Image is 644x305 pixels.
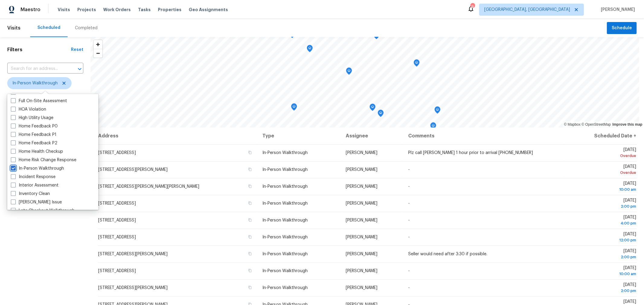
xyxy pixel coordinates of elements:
div: Scheduled [37,25,60,31]
label: Inventory Clean [11,191,50,197]
span: [DATE] [570,148,636,159]
label: Late Checkout Walkthrough [11,208,75,214]
span: In-Person Walkthrough [262,235,308,239]
button: Copy Address [247,234,253,240]
span: In-Person Walkthrough [262,286,308,290]
span: - [408,269,410,273]
label: In-Person Walkthrough [11,165,64,171]
a: Mapbox [564,122,581,127]
span: [DATE] [570,181,636,193]
span: In-Person Walkthrough [262,252,308,256]
span: [STREET_ADDRESS] [98,269,136,273]
label: Full On-Site Assessment [11,98,67,104]
span: In-Person Walkthrough [262,151,308,155]
th: Assignee [341,127,403,144]
button: Zoom out [94,49,102,58]
span: Visits [7,21,21,35]
div: Map marker [291,103,297,113]
span: [PERSON_NAME] [346,269,377,273]
span: [STREET_ADDRESS] [98,218,136,222]
button: Copy Address [247,251,253,256]
div: Map marker [430,122,436,132]
div: Map marker [434,106,441,116]
span: [DATE] [570,215,636,226]
span: [PERSON_NAME] [346,168,377,172]
span: [STREET_ADDRESS] [98,151,136,155]
span: [PERSON_NAME] [346,235,377,239]
span: In-Person Walkthrough [262,184,308,189]
span: Projects [77,7,96,13]
div: 12:00 pm [570,237,636,243]
span: - [408,235,410,239]
span: [DATE] [570,165,636,176]
div: 2:00 pm [570,288,636,294]
span: - [408,168,410,172]
a: OpenStreetMap [582,122,611,127]
label: Home Feedback P2 [11,140,57,146]
span: Geo Assignments [189,7,228,13]
span: [PERSON_NAME] [346,151,377,155]
div: Overdue [570,153,636,159]
span: In-Person Walkthrough [262,269,308,273]
span: Schedule [612,24,632,32]
span: Zoom in [94,40,102,49]
span: [DATE] [570,283,636,294]
div: Map marker [307,45,313,54]
div: 2:00 pm [570,203,636,209]
span: [STREET_ADDRESS][PERSON_NAME] [98,252,168,256]
span: - [408,201,410,206]
span: Visits [58,7,70,13]
div: Completed [75,25,98,31]
span: [DATE] [570,232,636,243]
span: - [408,184,410,189]
span: [PERSON_NAME] [598,7,635,13]
button: Copy Address [247,285,253,290]
div: 2:00 pm [570,254,636,260]
div: Map marker [346,68,352,77]
button: Copy Address [247,167,253,172]
span: [PERSON_NAME] [346,218,377,222]
div: Map marker [370,104,376,113]
th: Scheduled Date ↑ [565,127,637,144]
span: [PERSON_NAME] [346,184,377,189]
span: [STREET_ADDRESS][PERSON_NAME][PERSON_NAME] [98,184,199,189]
span: [PERSON_NAME] [346,252,377,256]
button: Schedule [607,22,637,34]
span: Tasks [138,8,151,12]
span: [STREET_ADDRESS] [98,201,136,206]
div: 9 [470,4,475,10]
span: In-Person Walkthrough [262,201,308,206]
h1: Filters [7,47,71,53]
label: Home Feedback P1 [11,132,56,138]
span: In-Person Walkthrough [262,218,308,222]
input: Search for an address... [7,64,66,74]
div: Map marker [378,110,384,119]
label: Interior Assessment [11,182,59,188]
div: Overdue [570,170,636,176]
div: 10:00 am [570,271,636,277]
canvas: Map [91,37,639,127]
span: Properties [158,7,181,13]
div: 10:00 am [570,187,636,193]
span: [STREET_ADDRESS] [98,235,136,239]
span: In-Person Walkthrough [262,168,308,172]
span: [PERSON_NAME] [346,286,377,290]
span: [STREET_ADDRESS][PERSON_NAME] [98,286,168,290]
th: Address [98,127,258,144]
button: Copy Address [247,217,253,223]
span: Work Orders [103,7,131,13]
label: [PERSON_NAME] Issue [11,199,62,205]
span: [GEOGRAPHIC_DATA], [GEOGRAPHIC_DATA] [484,7,570,13]
span: [DATE] [570,249,636,260]
label: Home Feedback P0 [11,123,58,129]
div: Map marker [414,59,420,69]
a: Improve this map [613,122,642,127]
span: - [408,218,410,222]
button: Open [75,65,84,73]
span: Plz call [PERSON_NAME] 1 hour prior to arrival [PHONE_NUMBER] [408,151,533,155]
button: Copy Address [247,150,253,155]
button: Copy Address [247,200,253,206]
th: Comments [403,127,565,144]
span: In-Person Walkthrough [12,80,58,86]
